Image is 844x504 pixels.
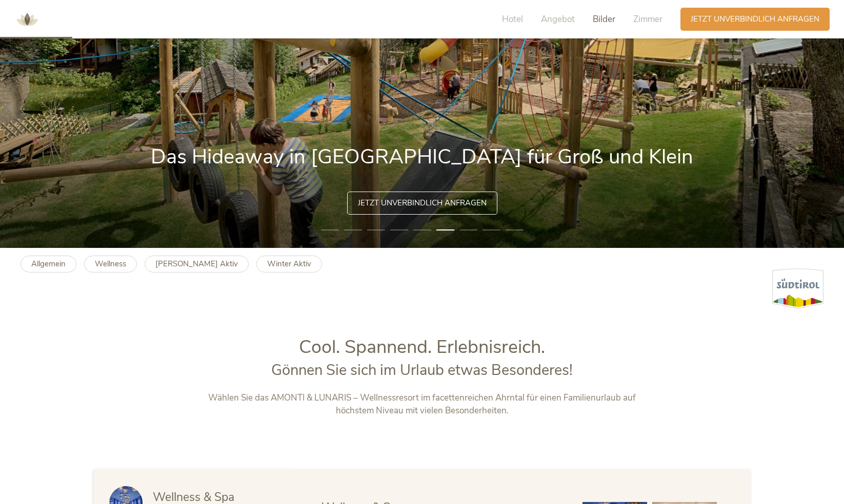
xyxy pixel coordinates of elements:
span: Bilder [593,13,615,25]
span: Gönnen Sie sich im Urlaub etwas Besonderes! [271,360,573,380]
span: Jetzt unverbindlich anfragen [358,198,487,208]
span: Cool. Spannend. Erlebnisreich. [299,334,545,360]
a: Allgemein [21,256,76,272]
span: Jetzt unverbindlich anfragen [691,14,819,25]
b: Winter Aktiv [267,259,311,269]
span: Zimmer [633,13,662,25]
b: Allgemein [31,259,66,269]
p: Wählen Sie das AMONTI & LUNARIS – Wellnessresort im facettenreichen Ahrntal für einen Familienurl... [208,391,636,417]
span: Hotel [502,13,523,25]
a: AMONTI & LUNARIS Wellnessresort [12,15,43,23]
a: Winter Aktiv [256,256,322,272]
img: AMONTI & LUNARIS Wellnessresort [12,4,43,35]
b: Wellness [95,259,126,269]
a: Wellness [84,256,137,272]
b: [PERSON_NAME] Aktiv [155,259,238,269]
img: Südtirol [772,268,823,309]
span: Angebot [541,13,575,25]
a: [PERSON_NAME] Aktiv [145,256,249,272]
